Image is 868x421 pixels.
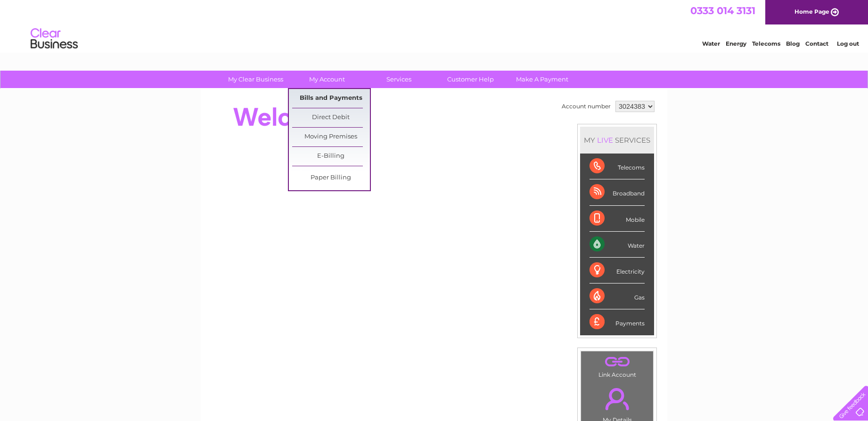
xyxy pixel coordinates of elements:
div: Payments [590,309,645,335]
a: Services [360,71,438,88]
a: Bills and Payments [292,89,370,108]
div: Clear Business is a trading name of Verastar Limited (registered in [GEOGRAPHIC_DATA] No. 3667643... [212,5,657,46]
div: MY SERVICES [580,127,654,154]
div: LIVE [595,136,615,145]
a: Make A Payment [503,71,581,88]
a: Direct Debit [292,108,370,127]
a: My Account [288,71,366,88]
a: Energy [726,40,746,47]
a: Moving Premises [292,128,370,146]
div: Water [590,232,645,258]
a: Log out [837,40,859,47]
img: logo.png [30,24,78,53]
a: . [583,354,651,370]
a: Paper Billing [292,169,370,187]
a: Telecoms [752,40,780,47]
div: Mobile [590,206,645,232]
a: E-Billing [292,147,370,166]
a: Water [702,40,720,47]
div: Broadband [590,179,645,205]
div: Gas [590,283,645,309]
a: My Clear Business [217,71,295,88]
div: Electricity [590,258,645,283]
a: 0333 014 3131 [690,5,755,16]
a: Contact [805,40,828,47]
a: Customer Help [432,71,509,88]
a: Blog [786,40,800,47]
td: Link Account [581,351,654,381]
a: . [583,382,651,415]
div: Telecoms [590,154,645,179]
td: Account number [559,98,613,114]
